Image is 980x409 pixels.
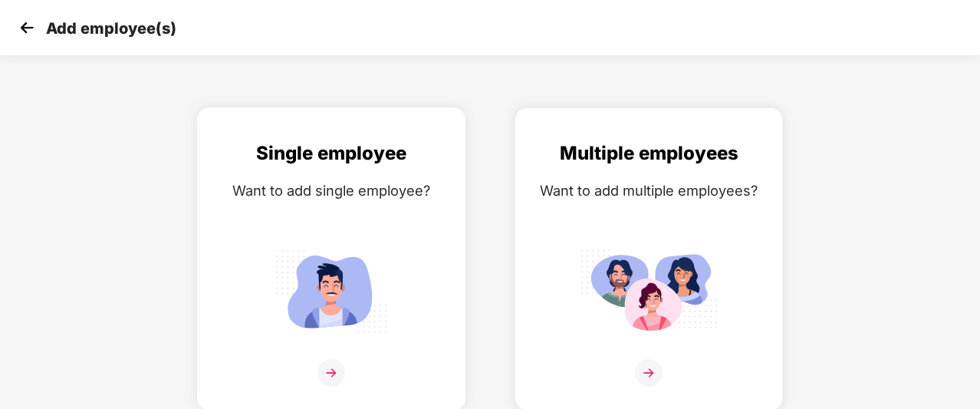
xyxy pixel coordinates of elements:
img: svg+xml;base64,PHN2ZyB4bWxucz0iaHR0cDovL3d3dy53My5vcmcvMjAwMC9zdmciIHdpZHRoPSIzMCIgaGVpZ2h0PSIzMC... [15,16,38,39]
img: svg+xml;base64,PHN2ZyB4bWxucz0iaHR0cDovL3d3dy53My5vcmcvMjAwMC9zdmciIGlkPSJNdWx0aXBsZV9lbXBsb3llZS... [580,243,718,339]
p: Add employee(s) [46,19,176,38]
div: Single employee [213,139,449,168]
img: svg+xml;base64,PHN2ZyB4bWxucz0iaHR0cDovL3d3dy53My5vcmcvMjAwMC9zdmciIGlkPSJTaW5nbGVfZW1wbG95ZWUiIH... [262,243,400,339]
div: Want to add multiple employees? [531,180,767,202]
img: svg+xml;base64,PHN2ZyB4bWxucz0iaHR0cDovL3d3dy53My5vcmcvMjAwMC9zdmciIHdpZHRoPSIzNiIgaGVpZ2h0PSIzNi... [317,359,345,387]
img: svg+xml;base64,PHN2ZyB4bWxucz0iaHR0cDovL3d3dy53My5vcmcvMjAwMC9zdmciIHdpZHRoPSIzNiIgaGVpZ2h0PSIzNi... [635,359,663,387]
div: Multiple employees [531,139,767,168]
div: Want to add single employee? [213,180,449,202]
